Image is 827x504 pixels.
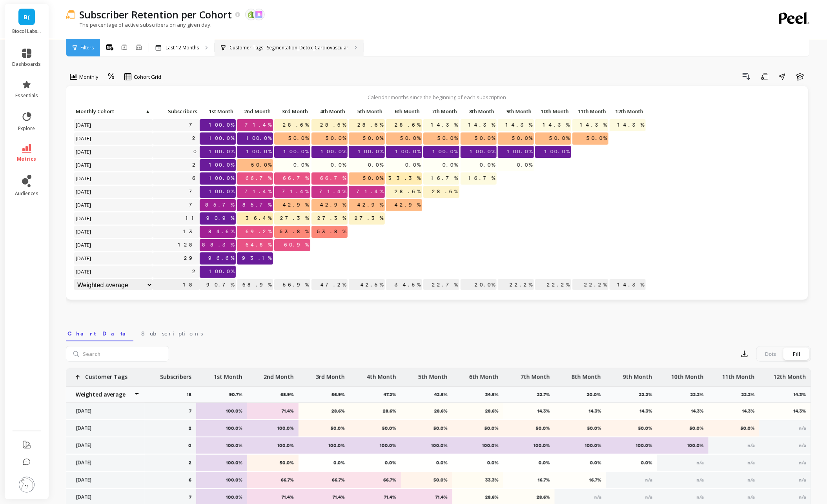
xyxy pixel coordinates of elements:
span: 27.3% [279,212,310,224]
p: 18 [187,392,196,398]
p: 14.3% [662,408,704,414]
p: 11th Month [722,368,755,381]
p: 22.2% [741,392,760,398]
div: Toggle SortBy [572,106,609,118]
p: 100.0% [252,442,294,449]
span: 100.0% [431,146,459,158]
p: 66.7% [252,477,294,483]
p: 28.6% [355,408,396,414]
span: n/a [697,460,704,466]
p: [DATE] [71,408,140,414]
span: Cohort Grid [134,73,161,81]
p: 0.0% [304,460,345,466]
span: 2nd Month [239,108,271,114]
p: 2nd Month [237,106,273,117]
p: 90.7% [200,279,236,291]
p: 71.4% [355,494,396,500]
p: 50.0% [662,425,704,431]
span: 100.0% [319,146,348,158]
p: 42.5% [349,279,385,291]
p: 34.5% [485,392,503,398]
p: 3rd Month [274,106,310,117]
span: 50.0% [585,132,608,144]
span: metrics [17,156,36,162]
span: 100.0% [208,159,236,171]
span: Chart Data [67,330,132,337]
span: 69.2% [244,226,273,237]
p: 14.3% [508,408,550,414]
span: 50.0% [361,132,385,144]
span: n/a [799,477,806,483]
span: n/a [697,495,704,500]
a: 0 [192,146,200,158]
p: [DATE] [71,477,140,483]
div: Dots [758,348,784,360]
div: Toggle SortBy [609,106,647,118]
span: 14.3% [541,119,571,131]
div: Toggle SortBy [274,106,311,118]
p: 71.4% [252,494,294,500]
p: 34.5% [386,279,422,291]
p: 0.0% [355,460,396,466]
span: [DATE] [74,186,93,198]
span: 93.1% [240,252,273,264]
span: 0.0% [404,159,422,171]
span: [DATE] [74,252,93,264]
span: 60.9% [282,239,310,251]
p: 50.0% [406,477,448,483]
span: [DATE] [74,172,93,184]
p: 7 [189,408,191,414]
span: 71.4% [243,186,273,198]
p: 12th Month [774,368,806,381]
p: 2 [189,460,191,466]
span: 42.9% [319,199,348,211]
p: 100.0% [201,408,243,414]
p: Subscribers [153,106,200,117]
span: 0.0% [478,159,497,171]
p: 6 [189,477,191,483]
span: 100.0% [543,146,571,158]
p: 50.0% [304,425,345,431]
span: 28.6% [281,119,310,131]
span: 28.6% [356,119,385,131]
p: 18 [153,279,200,291]
p: Last 12 Months [166,45,199,51]
span: 100.0% [468,146,497,158]
p: 14.3% [794,392,811,398]
span: 28.6% [393,119,422,131]
span: [DATE] [74,132,93,144]
p: 6th Month [386,106,422,117]
span: n/a [594,495,601,500]
p: 28.6% [457,494,499,500]
span: 27.3% [316,212,348,224]
p: 20.0% [461,279,497,291]
span: [DATE] [74,119,93,131]
span: 50.0% [324,132,348,144]
span: 66.7% [319,172,348,184]
span: 14.3% [467,119,497,131]
span: 100.0% [208,266,236,277]
div: Toggle SortBy [199,106,237,118]
p: 100.0% [508,442,550,449]
span: 0.0% [292,159,310,171]
span: 27.3% [353,212,385,224]
p: 68.9% [237,279,273,291]
p: 4th Month [367,368,396,381]
p: 42.5% [434,392,452,398]
p: 100.0% [611,442,653,449]
p: 100.0% [406,442,448,449]
p: 50.0% [457,425,499,431]
p: 5th Month [349,106,385,117]
p: 0 [188,442,191,449]
span: 50.0% [361,172,385,184]
span: n/a [645,495,652,500]
div: Toggle SortBy [460,106,497,118]
a: 7 [188,186,200,198]
div: Toggle SortBy [152,106,189,118]
span: 11th Month [574,108,606,114]
p: 28.6% [457,408,499,414]
p: [DATE] [71,494,140,500]
p: 56.9% [332,392,350,398]
span: 100.0% [245,132,273,144]
p: 22.2% [572,279,608,291]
